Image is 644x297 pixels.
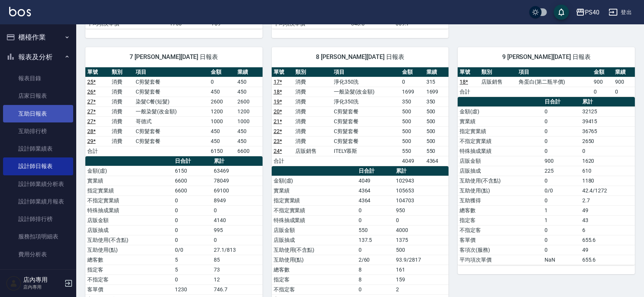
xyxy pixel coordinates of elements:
td: 995 [212,225,263,235]
th: 金額 [400,67,425,77]
td: 4049 [400,156,425,166]
td: 42.4/1272 [580,186,635,195]
td: 350 [425,97,449,106]
td: 93.9/2817 [394,255,449,265]
td: 36765 [580,126,635,136]
td: 淨化350洗 [332,97,400,106]
td: 平均項次單價 [458,255,543,265]
td: 消費 [110,77,134,87]
td: 6 [580,225,635,235]
td: C剪髮套餐 [134,87,209,97]
td: 0 [613,87,635,97]
th: 累計 [580,97,635,107]
td: 5 [173,255,212,265]
th: 項目 [134,67,209,77]
div: PS40 [585,8,599,17]
td: 0 [212,235,263,245]
td: 店販金額 [85,215,173,225]
td: 225 [543,166,580,176]
table: a dense table [85,67,263,156]
td: 0 [357,215,394,225]
a: 互助排行榜 [3,122,73,140]
td: 0 [173,235,212,245]
button: 報表及分析 [3,47,73,67]
a: 設計師業績分析表 [3,175,73,193]
p: 店內專用 [23,284,62,291]
td: 69100 [212,186,263,195]
td: 特殊抽成業績 [85,205,173,215]
td: 450 [209,136,235,146]
td: 0 [543,225,580,235]
td: 不指定客 [458,225,543,235]
td: 1699 [400,87,425,97]
td: 900 [592,77,614,87]
td: 0 [592,87,614,97]
td: 610 [580,166,635,176]
td: 金額(虛) [85,166,173,176]
td: 指定客 [85,265,173,275]
td: 0 [212,205,263,215]
td: 消費 [293,136,332,146]
td: 店販抽成 [85,225,173,235]
span: 9 [PERSON_NAME][DATE] 日報表 [467,53,626,61]
td: 0 [543,195,580,205]
td: 特殊抽成業績 [458,146,543,156]
td: 0 [543,126,580,136]
td: 4364 [425,156,449,166]
td: 450 [235,77,262,87]
td: 總客數 [458,205,543,215]
td: 2 [394,284,449,294]
td: 指定實業績 [85,186,173,195]
td: 0 [357,245,394,255]
th: 業績 [425,67,449,77]
td: 4140 [212,215,263,225]
th: 類別 [479,67,517,77]
td: 6150 [209,146,235,156]
img: Logo [9,7,31,16]
td: 0 [209,77,235,87]
td: 746.7 [212,284,263,294]
td: 合計 [458,87,479,97]
td: 6150 [173,166,212,176]
td: 500 [400,126,425,136]
td: 指定客 [272,275,357,284]
td: 6600 [173,186,212,195]
td: C剪髮套餐 [134,77,209,87]
td: 指定客 [458,215,543,225]
th: 項目 [517,67,591,77]
td: 655.6 [580,235,635,245]
td: 0 [173,205,212,215]
td: 2600 [209,97,235,106]
td: 6600 [235,146,262,156]
td: 金額(虛) [272,176,357,186]
td: 450 [209,126,235,136]
td: 500 [400,106,425,116]
th: 類別 [293,67,332,77]
th: 金額 [592,67,614,77]
td: 0 [173,275,212,284]
th: 累計 [212,156,263,166]
td: 0 [357,284,394,294]
th: 單號 [272,67,294,77]
td: 500 [425,106,449,116]
a: 設計師業績月報表 [3,193,73,210]
td: 4000 [394,225,449,235]
td: 2.7 [580,195,635,205]
th: 項目 [332,67,400,77]
button: PS40 [573,5,602,20]
td: ITELY慕斯 [332,146,400,156]
span: 7 [PERSON_NAME][DATE] 日報表 [95,53,253,61]
td: 一般染髮(改金額) [134,106,209,116]
td: 0 [400,77,425,87]
td: 104703 [394,195,449,205]
button: 登出 [606,5,635,19]
button: 客戶管理 [3,266,73,286]
td: 900 [543,156,580,166]
td: 315 [425,77,449,87]
td: 實業績 [272,186,357,195]
td: 不指定實業績 [85,195,173,205]
td: 互助獲得 [458,195,543,205]
th: 累計 [394,166,449,176]
td: 0 [543,176,580,186]
td: C剪髮套餐 [332,136,400,146]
